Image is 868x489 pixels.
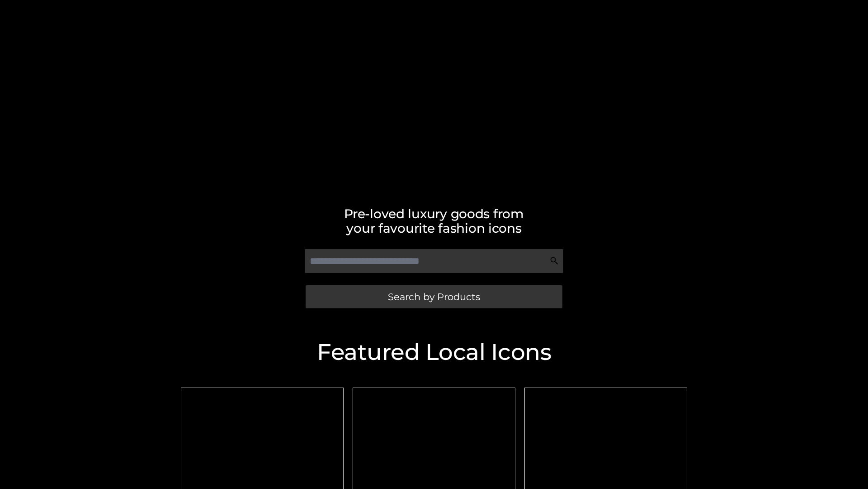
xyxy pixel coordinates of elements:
[550,256,559,265] img: Search Icon
[176,341,692,364] h2: Featured Local Icons​
[306,285,562,308] a: Search by Products
[176,206,692,235] h2: Pre-loved luxury goods from your favourite fashion icons
[388,292,480,302] span: Search by Products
